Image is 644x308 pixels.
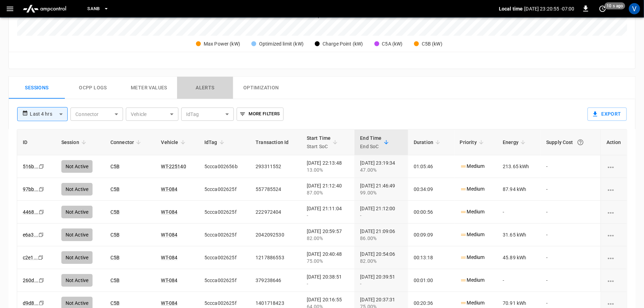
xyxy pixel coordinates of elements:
div: Not Active [61,228,93,241]
div: Not Active [61,183,93,196]
td: 01:05:46 [408,155,454,178]
span: Vehicle [161,138,188,146]
th: Action [601,130,627,155]
a: 516b... [23,164,39,169]
div: C5A (kW) [382,40,403,48]
div: Start Time [307,134,331,151]
div: charging session options [606,186,621,193]
span: Session [61,138,88,146]
div: Not Active [61,160,93,173]
div: 86.00% [360,235,402,242]
div: charging session options [606,208,621,215]
div: profile-icon [629,3,640,14]
div: - [307,212,349,219]
button: The cost of your charging session based on your supply rates [574,136,587,149]
div: Not Active [61,206,93,218]
td: - [541,178,601,201]
div: Supply Cost [546,136,595,149]
div: - [360,280,402,287]
div: [DATE] 21:09:06 [360,228,402,242]
td: 2042092530 [250,224,301,246]
div: [DATE] 20:40:48 [307,251,349,265]
div: [DATE] 20:59:57 [307,228,349,242]
a: C5B [110,209,120,215]
td: 293311552 [250,155,301,178]
a: C5B [110,186,120,192]
div: C5B (kW) [422,40,442,48]
div: Last 4 hrs [30,108,68,121]
a: WT-084 [161,300,178,306]
div: copy [38,231,45,239]
div: 82.00% [307,235,349,242]
div: End Time [360,134,381,151]
p: Start SoC [307,142,331,151]
div: [DATE] 20:38:51 [307,273,349,287]
span: Priority [460,138,486,146]
div: - [307,280,349,287]
p: Medium [460,299,485,307]
a: WT-084 [161,278,178,283]
a: C5B [110,164,120,169]
button: SanB [84,2,112,16]
div: Not Active [61,274,93,287]
a: WT-084 [161,209,178,215]
td: 00:34:09 [408,178,454,201]
button: Optimization [233,77,289,99]
p: End SoC [360,142,381,151]
div: charging session options [606,231,621,238]
div: 99.00% [360,189,402,196]
div: Charge Point (kW) [323,40,363,48]
td: 1217886553 [250,246,301,269]
td: - [541,224,601,246]
button: Sessions [9,77,65,99]
div: [DATE] 21:12:40 [307,182,349,196]
img: ampcontrol.io logo [20,2,69,15]
span: End TimeEnd SoC [360,134,391,151]
p: Medium [460,254,485,261]
div: [DATE] 21:12:00 [360,205,402,219]
td: 00:13:18 [408,246,454,269]
span: Energy [503,138,528,146]
div: [DATE] 22:13:48 [307,159,349,173]
div: 87.00% [307,189,349,196]
span: IdTag [204,138,226,146]
button: set refresh interval [597,3,608,14]
div: copy [38,163,45,170]
td: 5ccca002656b [199,155,250,178]
div: copy [38,208,45,216]
td: 5ccca002625f [199,224,250,246]
div: - [360,212,402,219]
a: d9d8... [23,300,39,306]
div: [DATE] 21:11:04 [307,205,349,219]
div: Optimized limit (kW) [259,40,304,48]
button: Export [588,108,627,121]
a: C5B [110,278,120,283]
p: Medium [460,163,485,170]
a: C5B [110,232,120,238]
a: c2e1... [23,255,38,260]
span: Start TimeStart SoC [307,134,340,151]
p: Medium [460,185,485,193]
td: 5ccca002625f [199,269,250,292]
th: Transaction Id [250,130,301,155]
div: copy [38,299,45,307]
button: Ocpp logs [65,77,121,99]
div: Max Power (kW) [204,40,240,48]
a: C5B [110,255,120,260]
div: 75.00% [307,258,349,265]
div: copy [38,185,45,193]
p: Medium [460,208,485,215]
td: 00:09:09 [408,224,454,246]
a: 4468... [23,209,39,215]
td: 379238646 [250,269,301,292]
button: Alerts [177,77,233,99]
td: - [541,269,601,292]
a: 260d... [23,278,39,283]
td: - [497,201,541,224]
button: Meter Values [121,77,177,99]
div: charging session options [606,163,621,170]
td: 557785524 [250,178,301,201]
div: [DATE] 21:46:49 [360,182,402,196]
span: Duration [414,138,442,146]
div: charging session options [606,277,621,284]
